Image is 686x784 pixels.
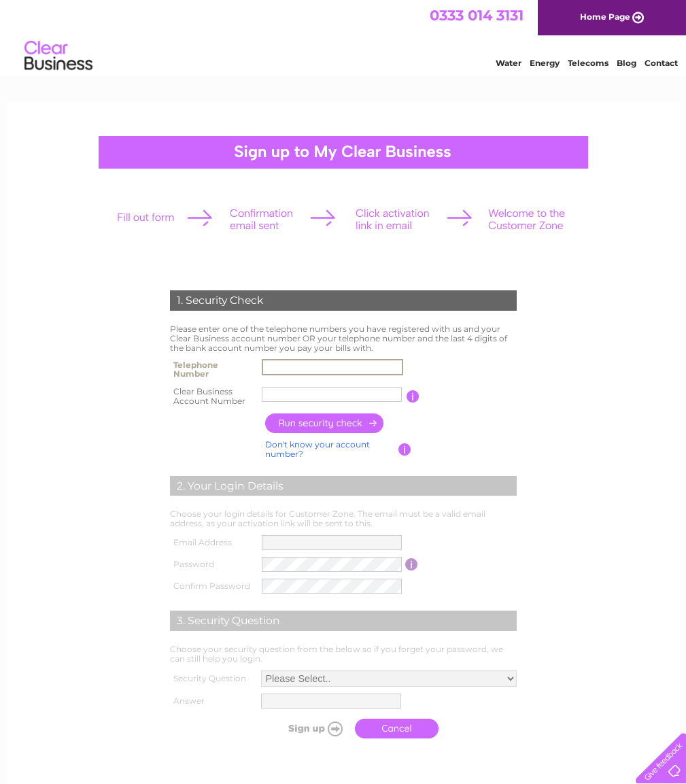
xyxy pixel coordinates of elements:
[167,690,258,712] th: Answer
[167,356,259,383] th: Telephone Number
[167,532,259,553] th: Email Address
[167,575,259,597] th: Confirm Password
[355,719,439,738] a: Cancel
[170,476,517,496] div: 2. Your Login Details
[167,667,258,690] th: Security Question
[530,58,560,68] a: Energy
[407,390,419,403] input: Information
[167,383,259,410] th: Clear Business Account Number
[398,443,411,456] input: Information
[167,321,520,356] td: Please enter one of the telephone numbers you have registered with us and your Clear Business acc...
[264,719,348,738] input: Submit
[430,7,524,24] a: 0333 014 3131
[22,7,665,66] div: Clear Business is a trading name of Verastar Limited (registered in [GEOGRAPHIC_DATA] No. 3667643...
[24,35,93,77] img: logo.png
[496,58,521,68] a: Water
[405,558,418,570] input: Information
[617,58,636,68] a: Blog
[645,58,678,68] a: Contact
[167,506,520,532] td: Choose your login details for Customer Zone. The email must be a valid email address, as your act...
[170,611,517,631] div: 3. Security Question
[167,641,520,667] td: Choose your security question from the below so if you forget your password, we can still help yo...
[265,439,370,459] a: Don't know your account number?
[568,58,608,68] a: Telecoms
[167,553,259,575] th: Password
[170,290,517,311] div: 1. Security Check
